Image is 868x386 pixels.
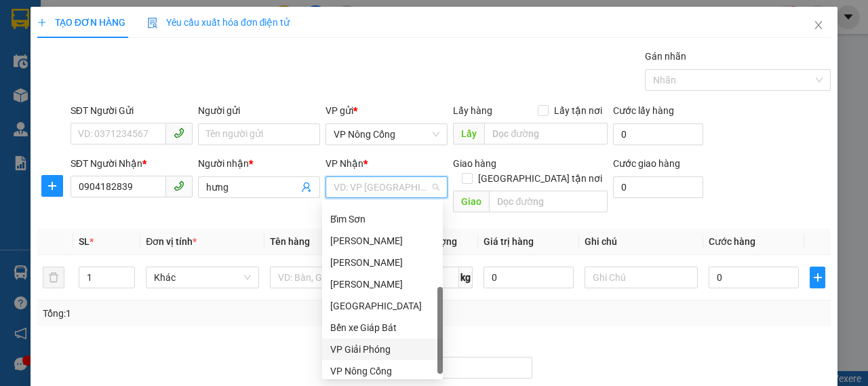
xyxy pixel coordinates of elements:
[115,55,197,69] span: NC1509250003
[810,267,825,288] button: plus
[41,175,63,197] button: plus
[453,158,496,169] span: Giao hàng
[270,267,383,288] input: VD: Bàn, Ghế
[198,156,320,171] div: Người nhận
[147,17,290,28] span: Yêu cầu xuất hóa đơn điện tử
[71,156,193,171] div: SĐT Người Nhận
[42,180,62,191] span: plus
[484,236,534,247] span: Giá trị hàng
[37,17,125,28] span: TẠO ĐƠN HÀNG
[43,306,336,321] div: Tổng: 1
[322,230,443,252] div: Hà Trung
[174,128,184,138] span: phone
[301,182,312,193] span: user-add
[579,229,703,255] th: Ghi chú
[330,212,435,227] div: Bỉm Sơn
[330,364,435,379] div: VP Nông Cống
[322,273,443,295] div: Như Thanh
[147,18,158,28] img: icon
[453,191,489,212] span: Giao
[334,124,439,144] span: VP Nông Cống
[613,123,703,145] input: Cước lấy hàng
[709,236,755,247] span: Cước hàng
[34,75,108,104] strong: PHIẾU BIÊN NHẬN
[330,320,435,335] div: Bến xe Giáp Bát
[198,103,320,118] div: Người gửi
[484,123,607,144] input: Dọc đường
[453,105,492,116] span: Lấy hàng
[322,208,443,230] div: Bỉm Sơn
[330,255,435,270] div: [PERSON_NAME]
[613,176,703,198] input: Cước giao hàng
[270,236,310,247] span: Tên hàng
[325,158,363,169] span: VP Nhận
[322,317,443,339] div: Bến xe Giáp Bát
[613,158,680,169] label: Cước giao hàng
[79,236,90,247] span: SL
[71,103,193,118] div: SĐT Người Gửi
[325,103,448,118] div: VP gửi
[459,267,473,288] span: kg
[330,342,435,357] div: VP Giải Phóng
[43,267,64,288] button: delete
[174,180,184,191] span: phone
[489,191,607,212] input: Dọc đường
[549,103,608,118] span: Lấy tận nơi
[473,171,608,186] span: [GEOGRAPHIC_DATA] tận nơi
[322,360,443,382] div: VP Nông Cống
[800,7,837,45] button: Close
[645,51,686,62] label: Gán nhãn
[154,267,251,288] span: Khác
[810,272,825,283] span: plus
[37,18,47,27] span: plus
[813,20,824,31] span: close
[330,233,435,248] div: [PERSON_NAME]
[330,277,435,292] div: [PERSON_NAME]
[585,267,698,288] input: Ghi Chú
[322,339,443,360] div: VP Giải Phóng
[613,105,674,116] label: Cước lấy hàng
[453,123,484,144] span: Lấy
[47,58,92,72] span: SĐT XE
[322,252,443,273] div: Thái Nguyên
[322,295,443,317] div: Bắc Ninh
[330,298,435,313] div: [GEOGRAPHIC_DATA]
[146,236,197,247] span: Đơn vị tính
[7,39,27,87] img: logo
[484,267,574,288] input: 0
[28,11,114,55] strong: CHUYỂN PHÁT NHANH ĐÔNG LÝ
